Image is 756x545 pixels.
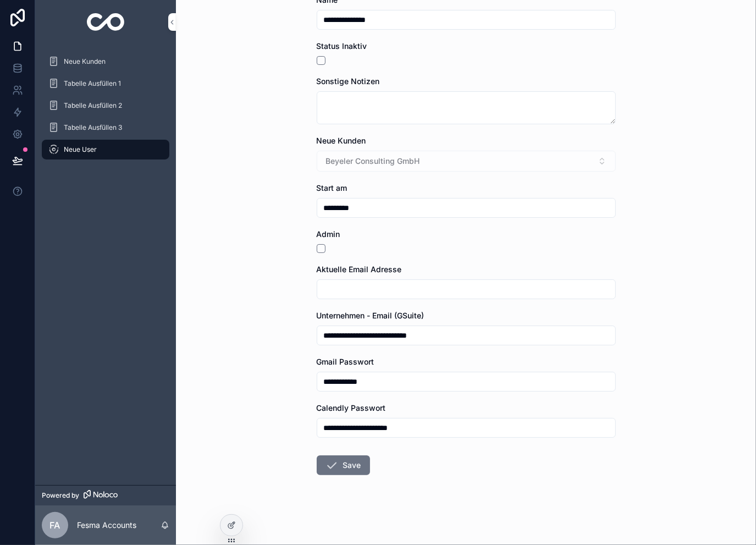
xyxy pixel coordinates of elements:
[317,229,340,239] span: Admin
[64,57,106,66] span: Neue Kunden
[87,13,125,31] img: App logo
[50,519,60,532] span: FA
[64,79,121,88] span: Tabelle Ausfüllen 1
[42,52,169,71] a: Neue Kunden
[317,403,386,412] span: Calendly Passwort
[64,123,122,132] span: Tabelle Ausfüllen 3
[317,183,347,192] span: Start am
[317,311,424,320] span: Unternehmen - Email (GSuite)
[42,140,169,159] a: Neue User
[317,76,380,86] span: Sonstige Notizen
[42,74,169,93] a: Tabelle Ausfüllen 1
[77,520,136,531] p: Fesma Accounts
[317,136,366,145] span: Neue Kunden
[42,118,169,137] a: Tabelle Ausfüllen 3
[42,96,169,115] a: Tabelle Ausfüllen 2
[35,485,176,505] a: Powered by
[317,41,367,51] span: Status Inaktiv
[317,455,370,475] button: Save
[64,101,122,110] span: Tabelle Ausfüllen 2
[35,44,176,174] div: scrollable content
[64,145,97,154] span: Neue User
[317,265,402,274] span: Aktuelle Email Adresse
[317,357,374,366] span: Gmail Passwort
[42,491,79,500] span: Powered by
